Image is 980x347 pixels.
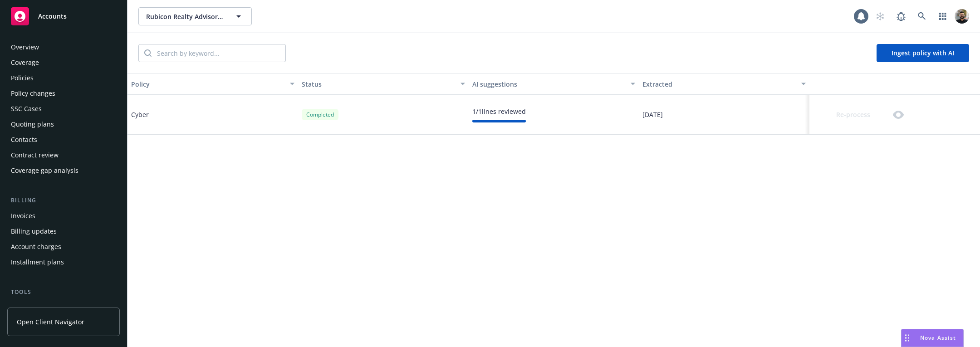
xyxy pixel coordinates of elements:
[472,79,626,89] div: AI suggestions
[11,71,34,85] div: Policies
[901,329,964,347] button: Nova Assist
[642,79,796,89] div: Extracted
[7,255,120,269] a: Installment plans
[127,73,298,95] button: Policy
[469,73,639,95] button: AI suggestions
[7,55,120,70] a: Coverage
[11,102,42,116] div: SSC Cases
[11,40,39,54] div: Overview
[11,86,55,101] div: Policy changes
[934,7,952,25] a: Switch app
[11,255,64,269] div: Installment plans
[7,209,120,223] a: Invoices
[11,55,39,70] div: Coverage
[7,71,120,85] a: Policies
[7,132,120,147] a: Contacts
[642,110,663,119] span: [DATE]
[920,334,956,342] span: Nova Assist
[17,317,84,327] span: Open Client Navigator
[138,7,252,25] button: Rubicon Realty Advisors Inc
[639,73,809,95] button: Extracted
[11,239,61,254] div: Account charges
[146,12,225,21] span: Rubicon Realty Advisors Inc
[871,7,889,25] a: Start snowing
[11,148,59,162] div: Contract review
[11,163,78,178] div: Coverage gap analysis
[38,13,67,20] span: Accounts
[131,79,284,89] div: Policy
[7,4,120,29] a: Accounts
[892,7,910,25] a: Report a Bug
[7,102,120,116] a: SSC Cases
[7,148,120,162] a: Contract review
[302,109,338,120] div: Completed
[298,73,469,95] button: Status
[7,117,120,132] a: Quoting plans
[955,9,969,24] img: photo
[7,239,120,254] a: Account charges
[7,163,120,178] a: Coverage gap analysis
[7,196,120,205] div: Billing
[7,40,120,54] a: Overview
[902,329,913,347] div: Drag to move
[144,49,152,57] svg: Search
[302,79,455,89] div: Status
[877,44,969,62] button: Ingest policy with AI
[472,107,526,116] div: 1 / 1 lines reviewed
[152,44,285,62] input: Search by keyword...
[11,117,54,132] div: Quoting plans
[913,7,931,25] a: Search
[11,224,57,239] div: Billing updates
[7,224,120,239] a: Billing updates
[7,288,120,297] div: Tools
[7,86,120,101] a: Policy changes
[11,209,35,223] div: Invoices
[131,110,149,119] div: Cyber
[11,132,37,147] div: Contacts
